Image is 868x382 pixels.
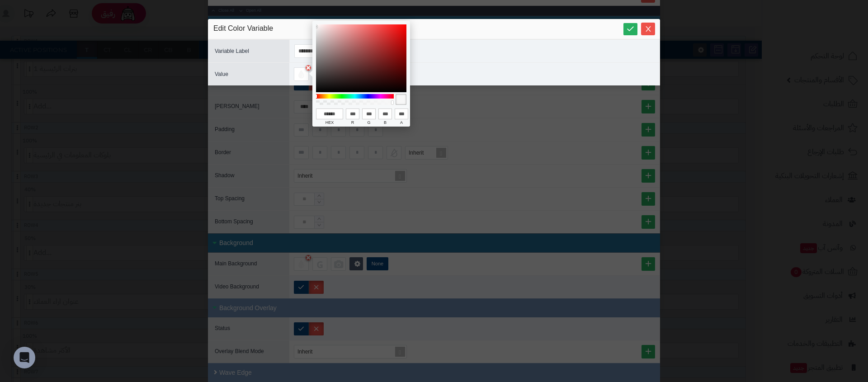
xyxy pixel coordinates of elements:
div: Open Intercom Messenger [14,347,35,368]
span: g [362,119,376,128]
span: Variable Label [215,48,249,54]
span: Edit Color Variable [213,24,273,34]
span: Value [215,71,228,77]
span: r [346,119,359,128]
span: hex [316,119,343,128]
span: a [395,119,408,128]
span: b [378,119,392,128]
button: Close [641,23,655,35]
